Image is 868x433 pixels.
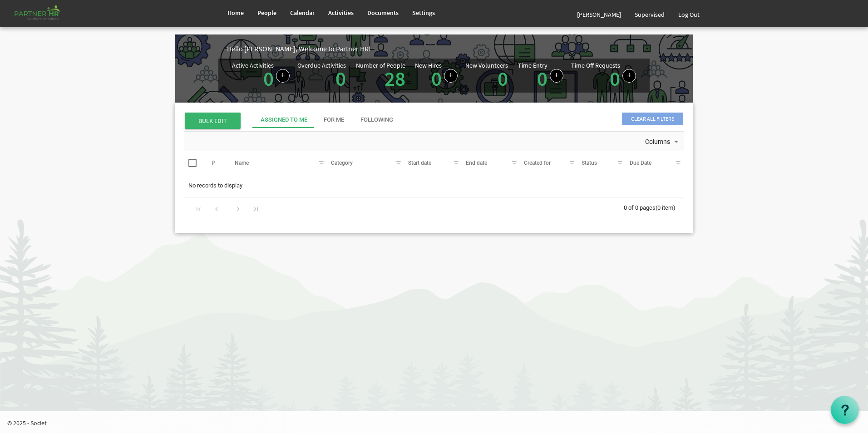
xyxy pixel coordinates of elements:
a: [PERSON_NAME] [570,2,628,27]
span: Created for [524,160,551,166]
div: For Me [324,116,344,124]
div: Go to last page [250,202,262,215]
div: Columns [643,132,682,151]
div: 0 of 0 pages (0 item) [624,197,684,216]
span: Documents [367,9,399,17]
div: People hired in the last 7 days [415,62,458,89]
a: 0 [431,66,442,91]
div: Time Off Requests [571,62,620,69]
a: Log hours [550,69,563,83]
a: 28 [385,66,405,91]
div: Go to previous page [210,202,222,215]
span: Name [235,160,249,166]
a: Log Out [671,2,706,27]
td: No records to display [184,177,684,194]
div: Assigned To Me [261,116,307,124]
div: Activities assigned to you for which the Due Date is passed [297,62,348,89]
span: End date [466,160,487,166]
button: Columns [643,136,682,148]
div: Following [360,116,393,124]
div: Active Activities [232,62,274,69]
div: Hello [PERSON_NAME], Welcome to Partner HR! [227,44,693,54]
div: New Hires [415,62,442,69]
span: People [257,9,276,17]
span: Home [227,9,244,17]
span: Settings [412,9,435,17]
div: Time Entry [518,62,547,69]
a: Create a new Activity [276,69,290,83]
p: © 2025 - Societ [7,418,868,428]
div: Number of active Activities in Partner HR [232,62,290,89]
span: Activities [328,9,354,17]
span: Category [331,160,353,166]
div: Overdue Activities [297,62,346,69]
span: Clear all filters [622,113,683,125]
span: 0 of 0 pages [624,204,656,211]
a: Supervised [628,2,671,27]
a: Create a new time off request [622,69,636,83]
div: New Volunteers [465,62,508,69]
span: Calendar [290,9,315,17]
span: Supervised [635,10,665,19]
span: Start date [408,160,431,166]
a: 0 [498,66,508,91]
span: Columns [644,136,671,148]
div: Volunteer hired in the last 7 days [465,62,510,89]
div: Number of Time Entries [518,62,563,89]
a: 0 [263,66,274,91]
div: Number of active time off requests [571,62,636,89]
a: Add new person to Partner HR [444,69,458,83]
div: Go to first page [192,202,205,215]
span: (0 item) [656,204,676,211]
span: Status [582,160,597,166]
div: Total number of active people in Partner HR [356,62,408,89]
a: 0 [610,66,620,91]
a: 0 [537,66,547,91]
div: Go to next page [232,202,244,215]
span: P [212,160,216,166]
a: 0 [335,66,346,91]
span: BULK EDIT [185,113,241,129]
div: tab-header [252,112,752,128]
div: Number of People [356,62,405,69]
span: Due Date [630,160,651,166]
